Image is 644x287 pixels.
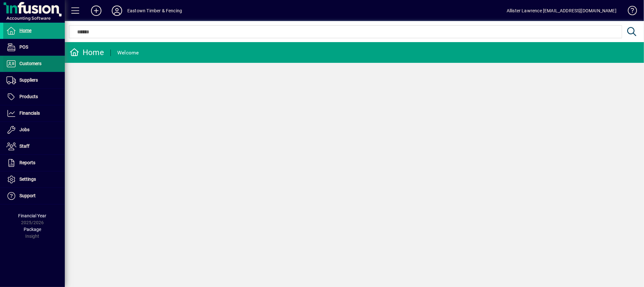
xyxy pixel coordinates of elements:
[24,227,41,232] span: Package
[623,1,636,22] a: Knowledge Base
[3,171,65,188] a: Settings
[19,94,38,99] span: Products
[507,6,616,16] div: Allister Lawrence [EMAIL_ADDRESS][DOMAIN_NAME]
[3,188,65,204] a: Support
[86,5,107,17] button: Add
[70,47,104,58] div: Home
[117,48,139,58] div: Welcome
[18,213,47,218] span: Financial Year
[19,127,29,132] span: Jobs
[19,61,41,66] span: Customers
[19,77,38,83] span: Suppliers
[3,72,65,88] a: Suppliers
[3,105,65,121] a: Financials
[19,160,35,165] span: Reports
[3,56,65,72] a: Customers
[19,177,36,182] span: Settings
[19,143,29,149] span: Staff
[3,155,65,171] a: Reports
[19,44,28,50] span: POS
[127,6,182,16] div: Eastown Timber & Fencing
[19,193,36,198] span: Support
[19,28,31,33] span: Home
[3,39,65,55] a: POS
[3,89,65,105] a: Products
[107,5,127,17] button: Profile
[3,122,65,138] a: Jobs
[19,110,40,116] span: Financials
[3,138,65,155] a: Staff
